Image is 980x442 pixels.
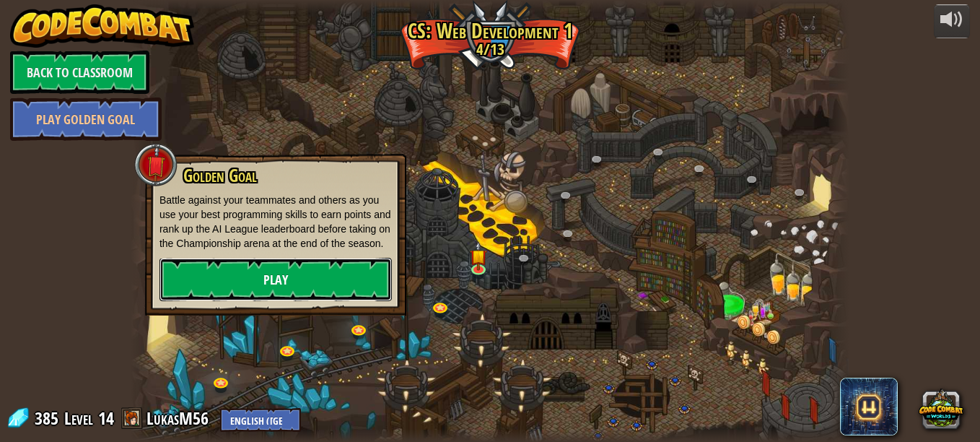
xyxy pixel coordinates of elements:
[470,240,487,270] img: level-banner-started.png
[64,407,93,430] span: Level
[10,51,149,94] a: Back to Classroom
[98,407,114,430] span: 14
[10,97,162,141] a: Play Golden Goal
[35,407,63,430] span: 385
[146,407,213,430] a: LukasM56
[182,166,392,186] h3: Golden Goal
[159,258,392,301] a: Play
[159,193,392,251] p: Battle against your teammates and others as you use your best programming skills to earn points a...
[934,4,970,38] button: Adjust volume
[10,4,195,48] img: CodeCombat - Learn how to code by playing a game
